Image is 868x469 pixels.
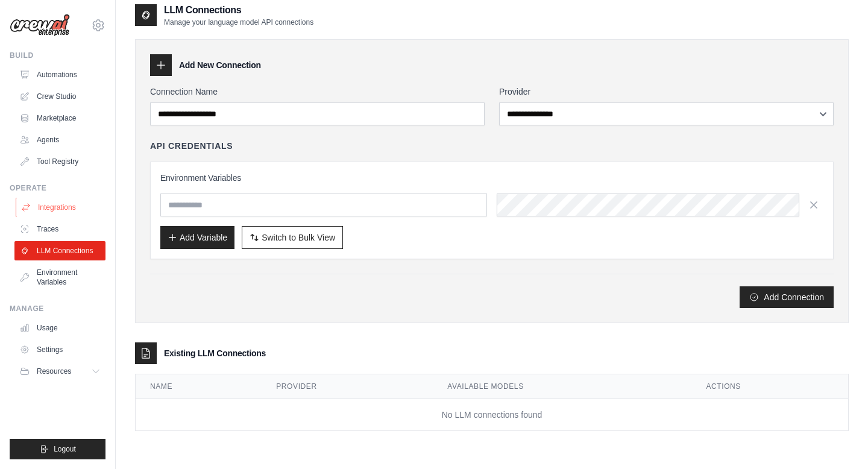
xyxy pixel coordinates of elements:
[14,219,105,239] a: Traces
[14,109,105,128] a: Marketplace
[14,362,105,381] button: Resources
[14,130,105,150] a: Agents
[164,3,313,17] h2: LLM Connections
[14,152,105,171] a: Tool Registry
[433,374,691,399] th: Available Models
[160,226,234,249] button: Add Variable
[14,241,105,260] a: LLM Connections
[136,374,262,399] th: Name
[10,183,105,193] div: Operate
[10,304,105,313] div: Manage
[691,374,848,399] th: Actions
[262,231,335,244] span: Switch to Bulk View
[14,263,105,292] a: Environment Variables
[136,399,848,431] td: No LLM connections found
[499,86,834,98] label: Provider
[150,140,233,152] h4: API Credentials
[164,347,266,359] h3: Existing LLM Connections
[37,367,71,376] span: Resources
[10,14,70,37] img: Logo
[740,286,834,308] button: Add Connection
[54,444,76,454] span: Logout
[160,172,823,184] h3: Environment Variables
[14,318,105,338] a: Usage
[164,17,313,27] p: Manage your language model API connections
[14,65,105,84] a: Automations
[16,198,107,217] a: Integrations
[10,439,105,459] button: Logout
[150,86,485,98] label: Connection Name
[242,226,343,249] button: Switch to Bulk View
[179,59,261,71] h3: Add New Connection
[14,340,105,359] a: Settings
[14,87,105,106] a: Crew Studio
[10,51,105,60] div: Build
[262,374,433,399] th: Provider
